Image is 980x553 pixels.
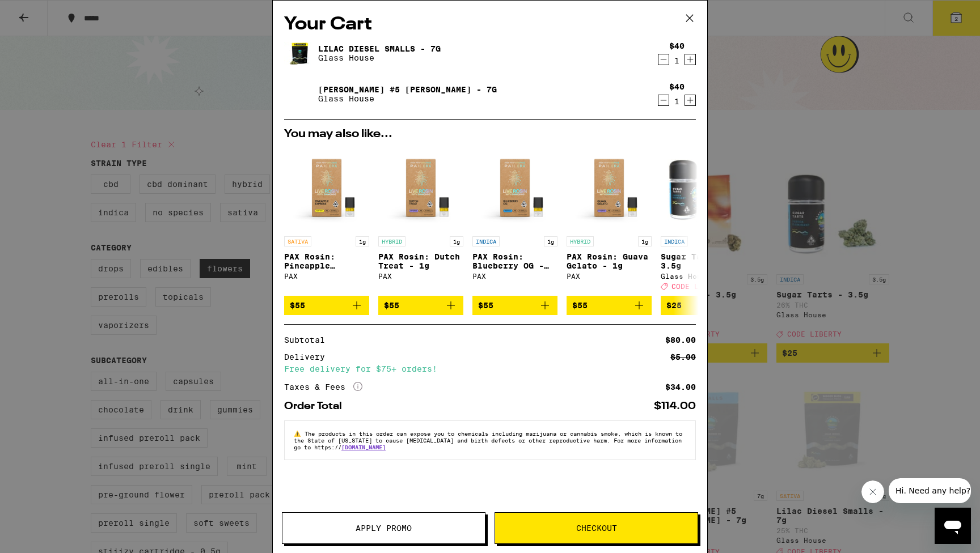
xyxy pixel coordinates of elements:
[318,85,497,94] a: [PERSON_NAME] #5 [PERSON_NAME] - 7g
[378,252,463,270] p: PAX Rosin: Dutch Treat - 1g
[284,336,333,344] div: Subtotal
[284,129,696,140] h2: You may also like...
[356,236,369,246] p: 1g
[572,301,588,310] span: $55
[661,146,746,296] a: Open page for Sugar Tarts - 3.5g from Glass House
[567,236,594,246] p: HYBRID
[284,382,362,392] div: Taxes & Fees
[671,283,726,290] span: CODE LIBERTY
[294,430,305,437] span: ⚠️
[685,54,696,65] button: Increment
[282,512,485,544] button: Apply Promo
[661,273,746,280] div: Glass House
[669,41,685,50] div: $40
[666,301,682,310] span: $25
[318,53,441,62] p: Glass House
[665,383,696,391] div: $34.00
[685,95,696,106] button: Increment
[318,44,441,53] a: Lilac Diesel Smalls - 7g
[472,146,557,231] img: PAX - PAX Rosin: Blueberry OG - 1g
[478,301,493,310] span: $55
[284,78,316,110] img: Donny Burger #5 Smalls - 7g
[450,236,463,246] p: 1g
[284,146,369,231] img: PAX - PAX Rosin: Pineapple Express - 1g
[638,236,652,246] p: 1g
[284,146,369,296] a: Open page for PAX Rosin: Pineapple Express - 1g from PAX
[472,273,557,280] div: PAX
[284,401,350,411] div: Order Total
[284,296,369,315] button: Add to bag
[658,95,669,106] button: Decrement
[661,296,746,315] button: Add to bag
[356,524,412,532] span: Apply Promo
[654,401,696,411] div: $114.00
[284,12,696,37] h2: Your Cart
[567,146,652,231] img: PAX - PAX Rosin: Guava Gelato - 1g
[567,273,652,280] div: PAX
[472,146,557,296] a: Open page for PAX Rosin: Blueberry OG - 1g from PAX
[341,444,386,450] a: [DOMAIN_NAME]
[669,56,685,65] div: 1
[861,480,884,503] iframe: Close message
[495,512,698,544] button: Checkout
[669,97,685,106] div: 1
[318,94,497,103] p: Glass House
[567,296,652,315] button: Add to bag
[661,252,746,270] p: Sugar Tarts - 3.5g
[661,236,688,246] p: INDICA
[472,296,557,315] button: Add to bag
[665,336,696,344] div: $80.00
[284,365,696,373] div: Free delivery for $75+ orders!
[661,146,746,231] img: Glass House - Sugar Tarts - 3.5g
[294,430,682,450] span: The products in this order can expose you to chemicals including marijuana or cannabis smoke, whi...
[472,252,557,270] p: PAX Rosin: Blueberry OG - 1g
[284,273,369,280] div: PAX
[567,252,652,270] p: PAX Rosin: Guava Gelato - 1g
[669,82,685,91] div: $40
[935,508,971,544] iframe: Button to launch messaging window
[472,236,500,246] p: INDICA
[567,146,652,296] a: Open page for PAX Rosin: Guava Gelato - 1g from PAX
[378,146,463,296] a: Open page for PAX Rosin: Dutch Treat - 1g from PAX
[544,236,557,246] p: 1g
[284,252,369,270] p: PAX Rosin: Pineapple Express - 1g
[384,301,399,310] span: $55
[670,353,696,361] div: $5.00
[284,353,333,361] div: Delivery
[658,54,669,65] button: Decrement
[378,273,463,280] div: PAX
[290,301,305,310] span: $55
[889,478,971,503] iframe: Message from company
[378,296,463,315] button: Add to bag
[378,236,405,246] p: HYBRID
[378,146,463,231] img: PAX - PAX Rosin: Dutch Treat - 1g
[576,524,617,532] span: Checkout
[284,37,316,69] img: Lilac Diesel Smalls - 7g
